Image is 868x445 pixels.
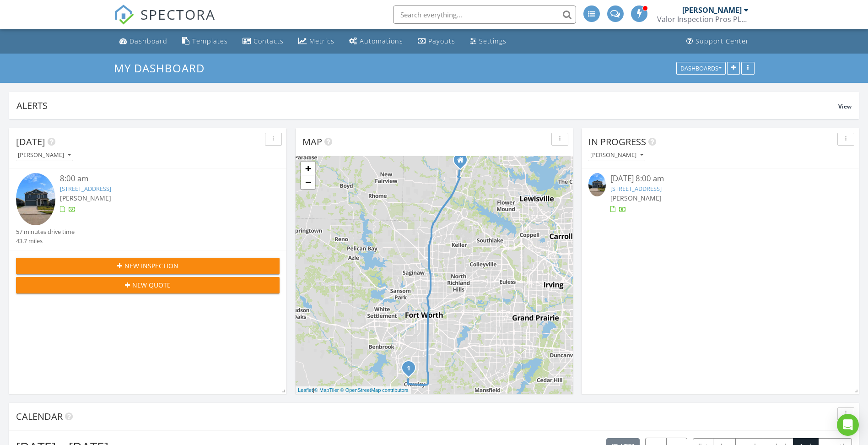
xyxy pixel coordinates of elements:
div: Templates [192,37,228,45]
div: Automations [360,37,403,45]
input: Search everything... [393,5,576,24]
span: New Inspection [124,261,178,271]
div: Dashboards [680,65,722,71]
div: [PERSON_NAME] [18,152,71,158]
a: © MapTiler [314,387,339,393]
img: The Best Home Inspection Software - Spectora [114,5,134,25]
a: Automations (Advanced) [345,33,407,50]
a: Templates [178,33,232,50]
div: [PERSON_NAME] [590,152,643,158]
div: [DATE] 8:00 am [610,173,830,185]
span: SPECTORA [140,5,216,24]
button: New Quote [16,277,280,293]
div: 57 minutes drive time [16,228,75,236]
i: 1 [407,365,410,372]
button: [PERSON_NAME] [16,149,73,162]
div: 8:00 am [60,173,258,185]
div: Support Center [695,37,749,45]
div: [PERSON_NAME] [682,5,742,15]
div: Metrics [309,37,334,45]
a: [STREET_ADDRESS] [60,185,111,193]
div: Valor Inspection Pros PLLC [657,15,749,24]
img: 9368058%2Fcover_photos%2FaFOHLqmiUXH60kER6wqD%2Fsmall.jpg [588,173,606,196]
a: [DATE] 8:00 am [STREET_ADDRESS] [PERSON_NAME] [588,173,852,214]
button: New Inspection [16,258,280,274]
div: Settings [479,37,507,45]
a: My Dashboard [114,60,212,76]
img: 9368058%2Fcover_photos%2FaFOHLqmiUXH60kER6wqD%2Fsmall.jpg [16,173,55,225]
span: Map [302,136,322,148]
a: 8:00 am [STREET_ADDRESS] [PERSON_NAME] 57 minutes drive time 43.7 miles [16,173,280,245]
span: In Progress [588,136,646,148]
a: Zoom out [301,175,315,189]
div: 1018 Harmony Trail, Argyle TX 76226 [460,160,466,165]
div: Dashboard [129,37,167,45]
a: Settings [466,33,510,50]
a: Support Center [683,33,753,50]
span: Calendar [16,410,63,423]
a: [STREET_ADDRESS] [610,185,662,193]
div: 43.7 miles [16,237,75,245]
div: Payouts [428,37,455,45]
span: New Quote [132,280,171,290]
span: [PERSON_NAME] [60,194,111,202]
span: [DATE] [16,136,45,148]
span: [PERSON_NAME] [610,194,662,202]
a: SPECTORA [114,12,216,32]
button: [PERSON_NAME] [588,149,645,162]
a: Dashboard [116,33,171,50]
a: Payouts [414,33,459,50]
div: | [296,386,411,394]
div: Contacts [253,37,284,45]
div: Alerts [16,99,838,112]
div: 4016 Arklow Street, Fort Worth, TX 76036 [409,368,414,373]
div: Open Intercom Messenger [837,414,859,436]
span: View [838,103,852,110]
button: Dashboards [676,62,726,75]
a: Metrics [295,33,338,50]
a: Zoom in [301,162,315,175]
a: Leaflet [298,387,313,393]
a: © OpenStreetMap contributors [340,387,409,393]
a: Contacts [239,33,287,50]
